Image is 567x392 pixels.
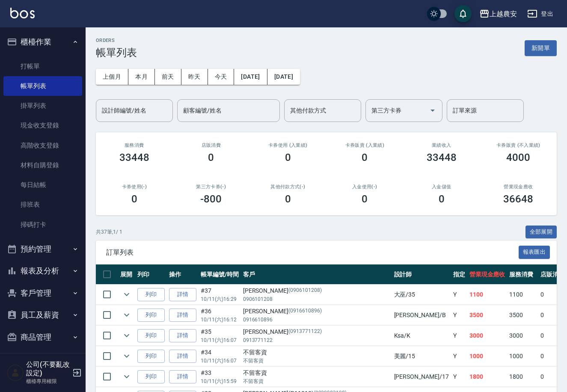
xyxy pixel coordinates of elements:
[288,327,322,336] p: (0913771122)
[120,329,133,342] button: expand row
[96,47,137,59] h3: 帳單列表
[362,151,368,163] h3: 0
[362,193,368,205] h3: 0
[413,143,470,148] h2: 業績收入
[137,309,165,322] button: 列印
[243,336,390,344] p: 0913771122
[106,184,163,190] h2: 卡券使用(-)
[467,264,508,285] th: 營業現金應收
[467,326,508,346] td: 3000
[137,350,165,363] button: 列印
[183,184,240,190] h2: 第三方卡券(-)
[137,370,165,383] button: 列印
[169,288,196,301] a: 詳情
[106,248,519,257] span: 訂單列表
[241,264,392,285] th: 客戶
[451,367,467,387] td: Y
[451,264,467,285] th: 指定
[507,346,538,366] td: 1000
[201,295,239,303] p: 10/11 (六) 16:29
[3,195,82,214] a: 排班表
[467,367,508,387] td: 1800
[519,248,550,256] a: 報表匯出
[525,226,557,239] button: 全部展開
[392,264,451,285] th: 設計師
[451,326,467,346] td: Y
[519,246,550,259] button: 報表匯出
[199,367,241,387] td: #33
[507,305,538,325] td: 3500
[137,329,165,342] button: 列印
[137,288,165,301] button: 列印
[155,69,181,85] button: 前天
[538,305,567,325] td: 0
[169,370,196,383] a: 詳情
[507,326,538,346] td: 3000
[506,151,530,163] h3: 4000
[3,96,82,116] a: 掛單列表
[3,155,82,175] a: 材料自購登錄
[26,360,70,377] h5: 公司(不要亂改設定)
[243,377,390,385] p: 不留客資
[167,264,199,285] th: 操作
[3,215,82,235] a: 掃碼打卡
[120,309,133,321] button: expand row
[538,367,567,387] td: 0
[7,364,24,381] img: Person
[451,285,467,305] td: Y
[392,326,451,346] td: Ksa /K
[243,295,390,303] p: 0906101208
[199,285,241,305] td: #37
[3,326,82,348] button: 商品管理
[208,151,214,163] h3: 0
[169,350,196,363] a: 詳情
[3,56,82,76] a: 打帳單
[243,307,390,316] div: [PERSON_NAME]
[243,368,390,377] div: 不留客資
[119,151,149,163] h3: 33448
[199,305,241,325] td: #36
[120,288,133,301] button: expand row
[285,193,291,205] h3: 0
[128,69,155,85] button: 本月
[392,285,451,305] td: 大巫 /35
[3,260,82,282] button: 報表及分析
[96,38,137,43] h2: ORDERS
[451,346,467,366] td: Y
[200,193,222,205] h3: -800
[476,5,520,23] button: 上越農安
[490,143,547,148] h2: 卡券販賣 (不入業績)
[288,286,322,295] p: (0906101208)
[201,357,239,365] p: 10/11 (六) 16:07
[199,346,241,366] td: #34
[439,193,445,205] h3: 0
[131,193,137,205] h3: 0
[337,143,393,148] h2: 卡券販賣 (入業績)
[183,143,240,148] h2: 店販消費
[26,377,70,385] p: 櫃檯專用權限
[467,305,508,325] td: 3500
[3,175,82,195] a: 每日結帳
[503,193,533,205] h3: 36648
[288,307,322,316] p: (0916610896)
[454,5,472,22] button: save
[451,305,467,325] td: Y
[538,264,567,285] th: 店販消費
[201,377,239,385] p: 10/11 (六) 15:59
[199,326,241,346] td: #35
[525,40,557,56] button: 新開單
[524,6,557,22] button: 登出
[490,184,547,190] h2: 營業現金應收
[3,238,82,260] button: 預約管理
[135,264,167,285] th: 列印
[3,31,82,53] button: 櫃檯作業
[490,9,517,19] div: 上越農安
[243,316,390,324] p: 0916610896
[120,350,133,362] button: expand row
[96,69,128,85] button: 上個月
[3,116,82,135] a: 現金收支登錄
[285,151,291,163] h3: 0
[243,357,390,365] p: 不留客資
[208,69,235,85] button: 今天
[3,76,82,96] a: 帳單列表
